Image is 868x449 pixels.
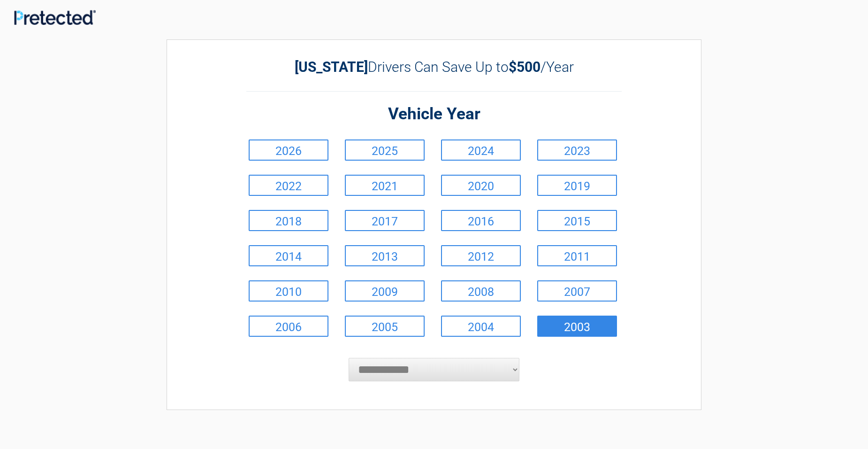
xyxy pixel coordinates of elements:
[345,210,425,231] a: 2017
[14,10,96,25] img: Main Logo
[537,175,617,196] a: 2019
[249,175,328,196] a: 2022
[249,245,328,266] a: 2014
[246,59,622,75] h2: Drivers Can Save Up to /Year
[345,280,425,302] a: 2009
[441,245,521,266] a: 2012
[345,175,425,196] a: 2021
[441,139,521,161] a: 2024
[249,210,328,231] a: 2018
[249,280,328,302] a: 2010
[295,59,368,75] b: [US_STATE]
[537,245,617,266] a: 2011
[246,103,622,125] h2: Vehicle Year
[537,280,617,302] a: 2007
[441,175,521,196] a: 2020
[509,59,541,75] b: $500
[345,139,425,161] a: 2025
[249,139,328,161] a: 2026
[249,316,328,337] a: 2006
[345,316,425,337] a: 2005
[537,210,617,231] a: 2015
[537,139,617,161] a: 2023
[441,280,521,302] a: 2008
[345,245,425,266] a: 2013
[537,316,617,337] a: 2003
[441,316,521,337] a: 2004
[441,210,521,231] a: 2016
